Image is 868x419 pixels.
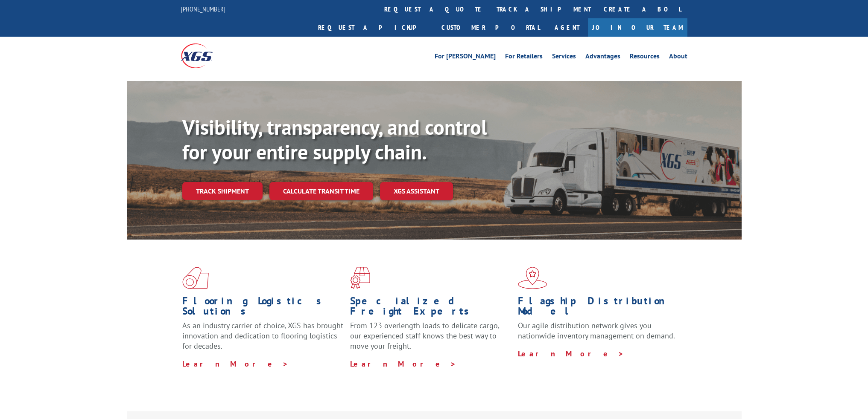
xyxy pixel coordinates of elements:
p: From 123 overlength loads to delicate cargo, our experienced staff knows the best way to move you... [350,321,511,358]
a: Services [552,53,576,62]
img: xgs-icon-focused-on-flooring-red [350,267,370,289]
h1: Flooring Logistics Solutions [182,296,344,321]
img: xgs-icon-flagship-distribution-model-red [518,267,547,289]
b: Visibility, transparency, and control for your entire supply chain. [182,114,487,165]
a: [PHONE_NUMBER] [181,5,225,13]
a: Request a pickup [312,18,435,37]
a: Calculate transit time [269,182,373,200]
span: Our agile distribution network gives you nationwide inventory management on demand. [518,321,675,341]
a: Join Our Team [588,18,687,37]
span: As an industry carrier of choice, XGS has brought innovation and dedication to flooring logistics... [182,321,343,351]
a: Learn More > [182,359,289,369]
a: About [669,53,687,62]
a: Resources [630,53,660,62]
a: Advantages [585,53,620,62]
a: Learn More > [518,349,624,358]
a: Customer Portal [435,18,546,37]
a: Learn More > [350,359,456,369]
h1: Specialized Freight Experts [350,296,511,321]
a: Track shipment [182,182,263,200]
a: Agent [546,18,588,37]
a: For Retailers [505,53,543,62]
h1: Flagship Distribution Model [518,296,679,321]
a: XGS ASSISTANT [380,182,453,200]
a: For [PERSON_NAME] [435,53,496,62]
img: xgs-icon-total-supply-chain-intelligence-red [182,267,209,289]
